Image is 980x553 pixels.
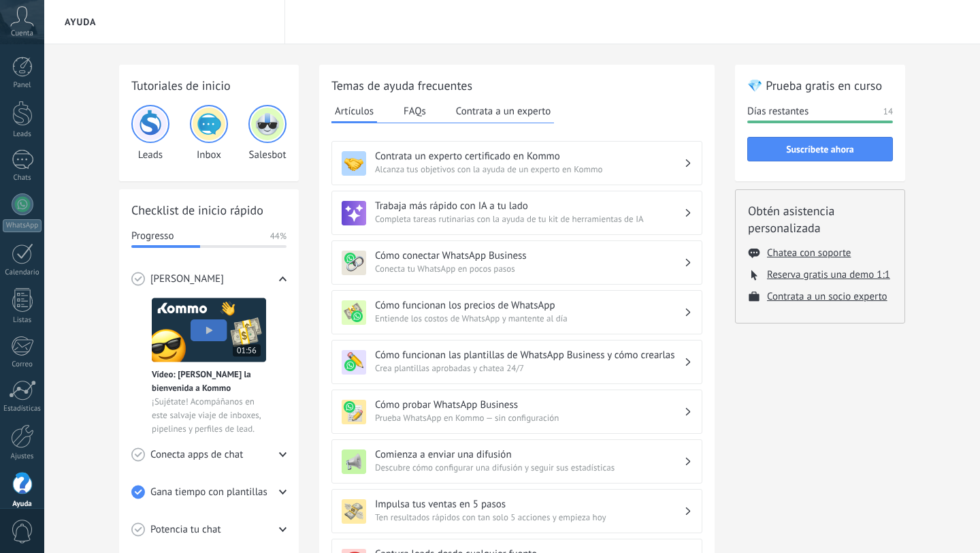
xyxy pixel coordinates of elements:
[150,448,243,462] span: Conecta apps de chat
[375,249,684,262] h3: Cómo conectar WhatsApp Business
[375,498,684,511] h3: Impulsa tus ventas en 5 pasos
[375,411,684,425] span: Prueba WhatsApp en Kommo — sin configuración
[152,395,266,436] span: ¡Sujétate! Acompáñanos en este salvaje viaje de inboxes, pipelines y perfiles de lead.
[3,452,42,461] div: Ajustes
[190,105,228,161] div: Inbox
[400,101,429,121] button: FAQs
[152,368,266,395] span: Vídeo: [PERSON_NAME] la bienvenida a Kommo
[786,144,854,154] span: Suscríbete ahora
[248,105,287,161] div: Salesbot
[3,500,42,509] div: Ayuda
[375,448,684,461] h3: Comienza a enviar una difusión
[375,163,684,176] span: Alcanza tus objetivos con la ayuda de un experto en Kommo
[131,77,287,94] h2: Tutoriales de inicio
[3,316,42,325] div: Listas
[748,202,892,236] h2: Obtén asistencia personalizada
[747,137,893,161] button: Suscríbete ahora
[131,202,287,219] h2: Checklist de inicio rápido
[3,130,42,139] div: Leads
[375,200,684,212] h3: Trabaja más rápido con IA a tu lado
[767,290,887,303] button: Contrata a un socio experto
[131,105,169,161] div: Leads
[150,523,221,537] span: Potencia tu chat
[747,105,808,118] span: Días restantes
[767,247,851,259] button: Chatea con soporte
[375,398,684,411] h3: Cómo probar WhatsApp Business
[3,81,42,90] div: Panel
[375,511,684,524] span: Ten resultados rápidos con tan solo 5 acciones y empieza hoy
[375,212,684,226] span: Completa tareas rutinarias con la ayuda de tu kit de herramientas de IA
[152,298,266,362] img: Meet video
[375,461,684,475] span: Descubre cómo configurar una difusión y seguir sus estadísticas
[150,272,224,286] span: [PERSON_NAME]
[375,299,684,312] h3: Cómo funcionan los precios de WhatsApp
[270,230,287,243] span: 44%
[150,486,267,499] span: Gana tiempo con plantillas
[131,230,174,243] span: Progresso
[453,101,554,121] button: Contrata a un experto
[767,268,890,281] button: Reserva gratis una demo 1:1
[375,262,684,276] span: Conecta tu WhatsApp en pocos pasos
[3,360,42,369] div: Correo
[375,349,684,362] h3: Cómo funcionan las plantillas de WhatsApp Business y cómo crearlas
[747,77,893,94] h2: 💎 Prueba gratis en curso
[11,29,33,38] span: Cuenta
[3,174,42,183] div: Chats
[3,219,42,232] div: WhatsApp
[3,268,42,277] div: Calendario
[375,150,684,163] h3: Contrata un experto certificado en Kommo
[331,77,702,94] h2: Temas de ayuda frecuentes
[331,101,377,123] button: Artículos
[883,105,893,118] span: 14
[375,362,684,375] span: Crea plantillas aprobadas y chatea 24/7
[375,312,684,326] span: Entiende los costos de WhatsApp y mantente al día
[3,405,42,413] div: Estadísticas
